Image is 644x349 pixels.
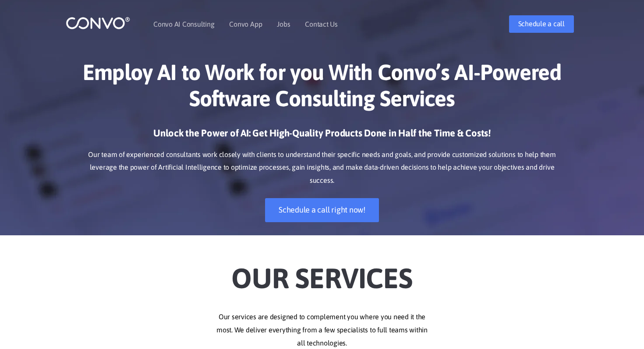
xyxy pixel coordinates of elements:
[229,21,262,28] a: Convo App
[66,16,130,30] img: logo_1.png
[79,148,565,188] p: Our team of experienced consultants work closely with clients to understand their specific needs ...
[305,21,338,28] a: Contact Us
[153,21,214,28] a: Convo AI Consulting
[79,248,565,297] h2: Our Services
[79,127,565,146] h3: Unlock the Power of AI: Get High-Quality Products Done in Half the Time & Costs!
[79,59,565,118] h1: Employ AI to Work for you With Convo’s AI-Powered Software Consulting Services
[509,15,574,33] a: Schedule a call
[277,21,290,28] a: Jobs
[265,198,379,222] a: Schedule a call right now!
